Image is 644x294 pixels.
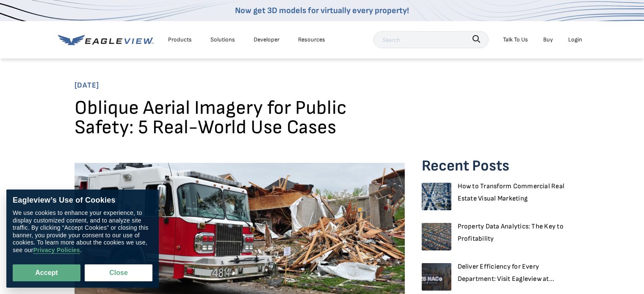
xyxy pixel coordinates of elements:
button: Accept [13,264,80,281]
div: Solutions [210,34,235,45]
a: How to Transform Commercial Real Estate Visual Marketing [458,181,570,205]
h4: Recent Posts [422,157,570,176]
h1: Oblique Aerial Imagery for Public Safety: 5 Real-World Use Cases [75,99,405,144]
a: Property Data Analytics: The Key to Profitability [458,221,570,245]
div: Eagleview’s Use of Cookies [13,196,152,205]
div: Resources [298,34,325,45]
a: Privacy Policies [33,247,80,254]
button: Close [85,264,152,281]
a: Deliver Efficiency for Every Department: Visit Eagleview at... [458,261,570,286]
div: Products [168,34,192,45]
a: Now get 3D models for virtually every property! [235,5,409,16]
div: We use cookies to enhance your experience, to display customized content, and to analyze site tra... [13,209,152,254]
img: Aerial view of an urban city grid with densely packed apartment buildings and streets lined with ... [422,181,451,210]
img: Aerial view of a densely packed suburban neighborhood with rows of similar single-family homes, a... [422,221,451,250]
a: Buy [543,34,553,45]
div: Login [568,34,582,45]
a: Developer [254,34,279,45]
div: Talk To Us [503,34,528,45]
img: Fire truck parked outside wrecked building [75,163,405,294]
span: [DATE] [75,79,570,92]
input: Search [373,31,489,48]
